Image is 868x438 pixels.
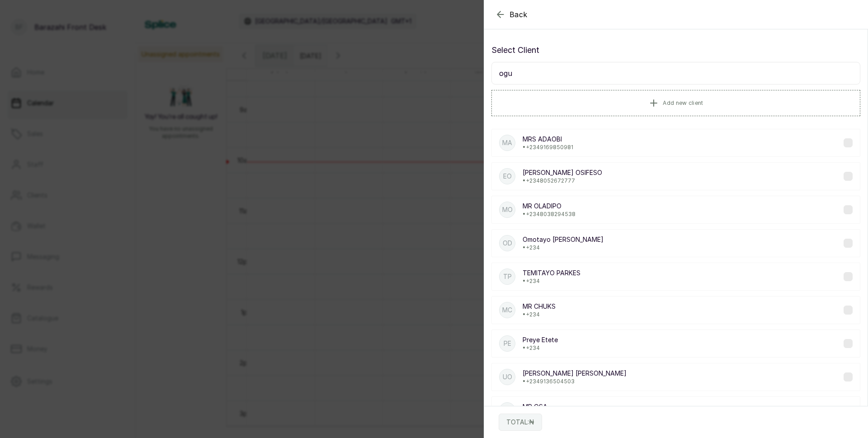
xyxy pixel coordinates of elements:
p: • +234 8038294538 [523,211,576,218]
p: UO [503,372,512,381]
p: MA [502,138,512,147]
p: Select Client [491,44,860,57]
p: OD [503,239,512,248]
p: MO [502,205,513,214]
span: Back [509,9,528,20]
p: • +234 [523,244,604,251]
p: • +234 [523,344,558,352]
input: Search for a client by name, phone number, or email. [491,62,860,85]
p: Preye Etete [523,335,558,344]
p: TEMITAYO PARKES [523,268,580,278]
p: MR CHUKS [523,302,556,311]
p: • +234 [523,311,556,318]
p: MC [502,306,512,315]
p: MR OLADIPO [523,202,576,211]
p: MR OSA [523,402,574,411]
button: Back [495,9,528,20]
p: • +234 8052672777 [523,177,602,184]
p: TOTAL: ₦ [506,418,534,427]
p: • +234 [523,278,580,285]
p: Omotayo [PERSON_NAME] [523,235,604,244]
button: Add new client [491,90,860,116]
p: PE [504,339,511,348]
p: TP [503,272,512,281]
p: • +234 9136504503 [523,378,627,385]
p: EO [503,172,512,181]
p: [PERSON_NAME] OSIFESO [523,168,602,177]
p: MRS ADAOBI [523,135,573,144]
span: Add new client [663,99,703,107]
p: • +234 9169850981 [523,144,573,151]
p: [PERSON_NAME] [PERSON_NAME] [523,369,627,378]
